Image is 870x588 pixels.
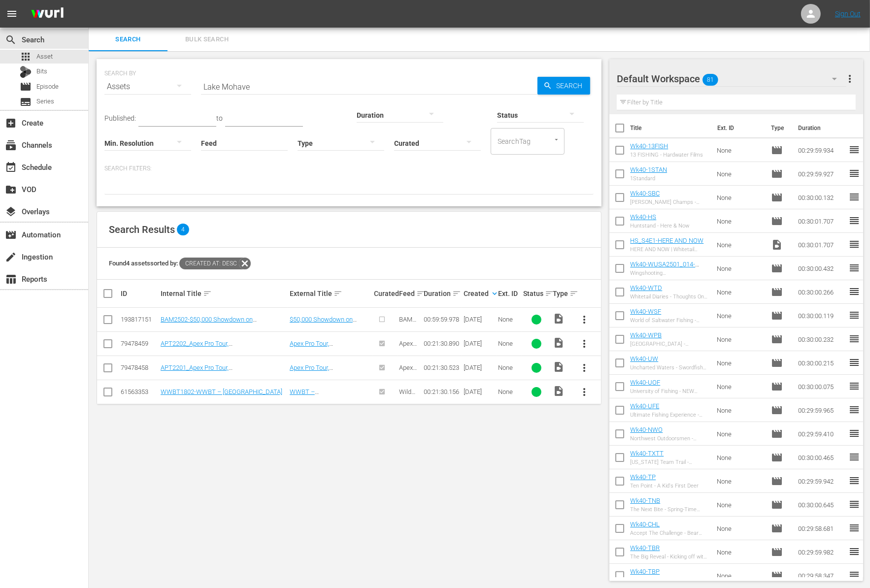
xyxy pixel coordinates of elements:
[498,340,520,347] div: None
[771,333,783,345] span: Episode
[5,229,17,241] span: Automation
[537,77,590,95] button: Search
[424,340,461,347] div: 00:21:30.890
[452,289,461,298] span: sort
[545,289,554,298] span: sort
[573,332,597,356] button: more_vert
[121,388,158,395] div: 61563353
[20,51,32,63] span: Asset
[713,564,768,588] td: None
[630,237,703,244] a: HS_S4E1-HERE AND NOW
[553,361,565,373] span: Video
[794,327,848,351] td: 00:30:00.232
[771,168,783,180] span: Episode
[630,284,662,292] a: Wk40-WTD
[24,2,71,26] img: ans4CAIJ8jUAAAAAAAAAAAAAAAAAAAAAAAAgQb4GAAAAAAAAAAAAAAAAAAAAAAAAJMjXAAAAAAAAAAAAAAAAAAAAAAAAgAT5G...
[630,364,709,371] div: Uncharted Waters - Swordfish on light tackle, peacock bass and the [PERSON_NAME] Awards in [GEOGR...
[569,289,578,298] span: sort
[498,388,520,395] div: None
[630,379,660,386] a: Wk40-UOF
[630,497,660,504] a: Wk40-TNB
[771,239,783,251] span: Video
[36,66,47,76] span: Bits
[109,260,251,267] span: Found 4 assets sorted by:
[121,316,158,323] div: 193817151
[5,117,17,129] span: Create
[630,223,689,229] div: Huntstand - Here & Now
[794,375,848,398] td: 00:30:00.075
[630,261,699,275] a: Wk40-WUSA2501_014-[US_STATE] Ringnecks
[290,288,371,299] div: External Title
[630,341,709,347] div: [GEOGRAPHIC_DATA] - [GEOGRAPHIC_DATA]
[713,280,768,304] td: None
[630,412,709,418] div: Ultimate Fishing Experience - [US_STATE] Black Bass Obsession
[771,144,783,156] span: Episode
[630,190,660,197] a: Wk40-SBC
[848,546,860,557] span: reorder
[399,340,417,362] span: Apex Pro Tour
[848,498,860,510] span: reorder
[290,340,349,355] a: Apex Pro Tour, [GEOGRAPHIC_DATA]
[848,238,860,250] span: reorder
[794,209,848,233] td: 00:30:01.707
[290,316,367,338] a: $50,000 Showdown on [GEOGRAPHIC_DATA] | BAM Super 60
[713,162,768,186] td: None
[104,114,136,122] span: Published:
[713,517,768,540] td: None
[573,308,597,331] button: more_vert
[848,309,860,321] span: reorder
[771,286,783,298] span: Episode
[771,404,783,416] span: Episode
[848,404,860,416] span: reorder
[553,313,565,325] span: Video
[552,135,561,144] button: Open
[464,388,496,395] div: [DATE]
[848,262,860,274] span: reorder
[161,340,233,355] a: APT2202_Apex Pro Tour, [GEOGRAPHIC_DATA]
[416,289,425,298] span: sort
[424,364,461,371] div: 00:21:30.523
[713,209,768,233] td: None
[5,34,17,46] span: Search
[121,364,158,371] div: 79478458
[794,162,848,186] td: 00:29:59.927
[771,357,783,369] span: Episode
[179,258,239,269] span: Created At: desc
[630,554,709,560] div: The Big Reveal - Kicking off with a Jolt
[161,288,287,299] div: Internal Title
[630,402,659,410] a: Wk40-UFE
[399,364,417,386] span: Apex Pro Tour
[794,469,848,493] td: 00:29:59.942
[579,338,591,350] span: more_vert
[794,446,848,469] td: 00:30:00.465
[794,304,848,327] td: 00:30:00.119
[630,213,656,221] a: Wk40-HS
[630,530,709,536] div: Accept The Challenge - Bear Obsession
[523,288,550,299] div: Status
[794,540,848,564] td: 00:29:59.982
[464,340,496,347] div: [DATE]
[713,398,768,422] td: None
[104,164,594,173] p: Search Filters:
[20,66,32,78] div: Bits
[464,288,496,299] div: Created
[630,521,660,528] a: Wk40-CHL
[161,388,282,395] a: WWBT1802-WWBT – [GEOGRAPHIC_DATA]
[498,364,520,371] div: None
[848,522,860,534] span: reorder
[553,337,565,349] span: Video
[713,351,768,375] td: None
[573,380,597,404] button: more_vert
[711,114,766,142] th: Ext. ID
[5,273,17,285] span: Reports
[490,289,499,298] span: keyboard_arrow_down
[109,224,175,235] span: Search Results
[617,65,846,93] div: Default Workspace
[713,540,768,564] td: None
[173,34,240,45] span: Bulk Search
[5,251,17,263] span: Ingestion
[424,288,461,299] div: Duration
[630,388,709,394] div: University of Fishing - NEW BEGINNINGS ON [GEOGRAPHIC_DATA]
[713,257,768,280] td: None
[161,316,264,330] a: BAM2502-$50,000 Showdown on [GEOGRAPHIC_DATA] | BAM Super 60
